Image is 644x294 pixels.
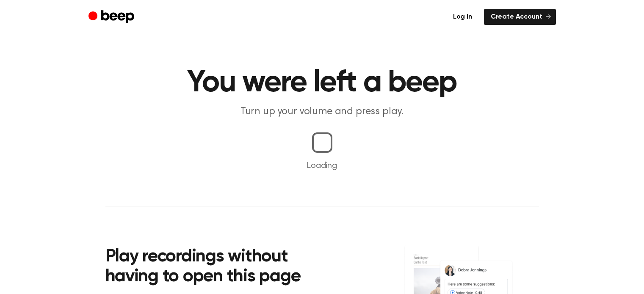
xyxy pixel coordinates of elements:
[484,9,556,25] a: Create Account
[105,68,539,98] h1: You were left a beep
[88,9,136,25] a: Beep
[446,9,479,25] a: Log in
[10,159,634,172] p: Loading
[160,105,485,119] p: Turn up your volume and press play.
[105,247,334,287] h2: Play recordings without having to open this page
